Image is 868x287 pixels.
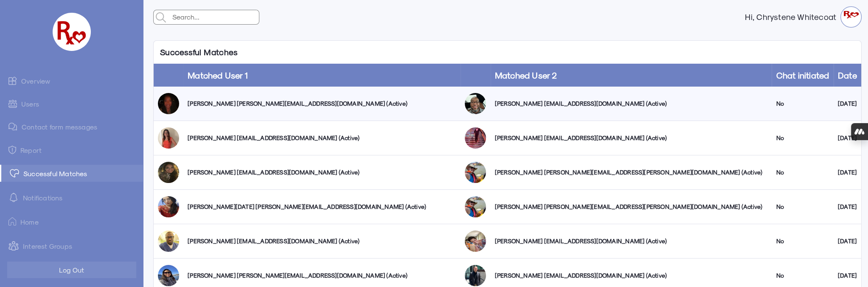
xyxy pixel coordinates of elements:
img: intrestGropus.svg [8,241,19,251]
div: [PERSON_NAME] [EMAIL_ADDRESS][DOMAIN_NAME] (Active) [495,134,768,142]
a: Matched User 2 [495,70,557,80]
img: wzi9xzdmkac4pjxxmzi3.jpg [465,265,486,286]
img: wqvojgutefnepjyixm91.jpg [465,127,486,149]
img: uzfh0ufvu7zlvquqvdn1.jpg [158,127,179,149]
div: No [776,134,829,142]
button: Log Out [7,262,136,278]
div: [PERSON_NAME] [PERSON_NAME][EMAIL_ADDRESS][PERSON_NAME][DOMAIN_NAME] (Active) [495,168,768,177]
img: admin-ic-overview.svg [8,76,17,85]
img: admin-search.svg [154,10,168,25]
div: [PERSON_NAME] [EMAIL_ADDRESS][DOMAIN_NAME] (Active) [188,134,456,142]
div: [PERSON_NAME] [PERSON_NAME][EMAIL_ADDRESS][DOMAIN_NAME] (Active) [188,271,456,280]
img: ioprsmsoppcyokbd7vlk.png [158,162,179,183]
div: No [776,99,829,108]
div: [DATE] [838,203,857,211]
img: matched.svg [10,169,19,177]
p: Successful Matches [154,41,244,64]
div: [PERSON_NAME] [EMAIL_ADDRESS][DOMAIN_NAME] (Active) [495,99,768,108]
img: hzy3venhn94mw8bunfog.jpg [158,196,179,217]
div: [DATE] [838,237,857,245]
div: [PERSON_NAME] [PERSON_NAME][EMAIL_ADDRESS][DOMAIN_NAME] (Active) [188,99,456,108]
div: [PERSON_NAME] [PERSON_NAME][EMAIL_ADDRESS][PERSON_NAME][DOMAIN_NAME] (Active) [495,203,768,211]
img: od4kowqxfxctoiegzhdd.jpg [465,93,486,114]
div: [PERSON_NAME] [EMAIL_ADDRESS][DOMAIN_NAME] (Active) [495,271,768,280]
div: No [776,168,829,177]
div: [DATE] [838,134,857,142]
div: [PERSON_NAME] [EMAIL_ADDRESS][DOMAIN_NAME] (Active) [495,237,768,245]
div: [DATE] [838,168,857,177]
strong: Hi, Chrystene Whitecoat [745,13,840,21]
div: [DATE] [838,271,857,280]
img: admin-ic-report.svg [8,146,16,154]
img: admin-ic-users.svg [8,100,17,108]
img: stoxbr6mqmahal6cjiue.jpg [465,196,486,217]
img: admin-ic-contact-message.svg [8,123,17,131]
div: No [776,237,829,245]
a: Date [838,70,857,80]
div: No [776,203,829,211]
div: [PERSON_NAME] [EMAIL_ADDRESS][DOMAIN_NAME] (Active) [188,237,456,245]
img: u4tnv1xeobeb5scnprmm.png [158,265,179,286]
div: No [776,271,829,280]
input: Search... [170,10,259,24]
a: Chat initiated [776,70,829,80]
img: gibrszc0djfcapskkpw8.jpg [158,231,179,252]
a: Matched User 1 [188,70,248,80]
img: ic-home.png [8,217,16,226]
img: notification-default-white.svg [8,192,19,203]
img: gyhvb1h6ivbvdpsiub7j.jpg [158,93,179,114]
div: [PERSON_NAME] [EMAIL_ADDRESS][DOMAIN_NAME] (Active) [188,168,456,177]
img: stoxbr6mqmahal6cjiue.jpg [465,162,486,183]
div: [DATE] [838,99,857,108]
img: ldfswauwwyayxal0kwso.png [465,231,486,252]
div: [PERSON_NAME][DATE] [PERSON_NAME][EMAIL_ADDRESS][DOMAIN_NAME] (Active) [188,203,456,211]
